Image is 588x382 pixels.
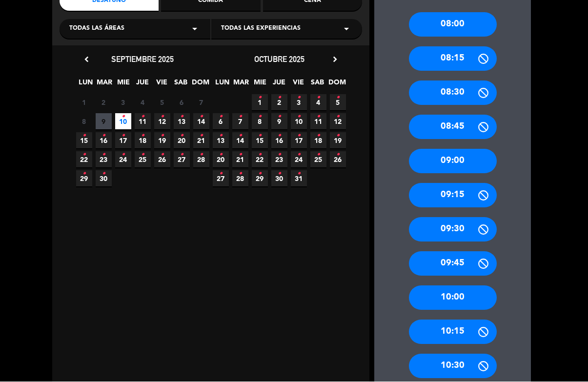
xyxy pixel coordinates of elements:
[233,77,249,93] span: MAR
[271,77,287,93] span: JUE
[252,95,268,111] span: 1
[174,114,190,130] span: 13
[409,218,497,242] div: 09:30
[76,152,92,168] span: 22
[180,147,183,163] i: •
[409,320,497,344] div: 10:15
[409,149,497,174] div: 09:00
[232,114,248,130] span: 7
[97,77,113,93] span: MAR
[309,77,325,93] span: SAB
[213,152,229,168] span: 20
[76,171,92,187] span: 29
[317,128,320,144] i: •
[239,128,242,144] i: •
[154,95,170,111] span: 5
[193,152,209,168] span: 28
[317,147,320,163] i: •
[258,109,262,125] i: •
[141,128,144,144] i: •
[111,55,174,64] span: septiembre 2025
[115,133,131,149] span: 17
[161,128,164,144] i: •
[239,147,242,163] i: •
[102,128,105,144] i: •
[278,90,281,106] i: •
[310,152,326,168] span: 25
[174,152,190,168] span: 27
[336,147,340,163] i: •
[271,133,287,149] span: 16
[141,147,144,163] i: •
[252,171,268,187] span: 29
[96,152,112,168] span: 23
[135,152,151,168] span: 25
[82,128,86,144] i: •
[297,147,301,163] i: •
[252,114,268,130] span: 8
[213,114,229,130] span: 6
[154,152,170,168] span: 26
[69,24,124,34] span: Todas las áreas
[341,23,352,35] i: arrow_drop_down
[297,166,301,182] i: •
[219,166,223,182] i: •
[135,95,151,111] span: 4
[409,183,497,208] div: 09:15
[78,77,94,93] span: LUN
[317,90,320,106] i: •
[193,114,209,130] span: 14
[180,109,183,125] i: •
[252,152,268,168] span: 22
[232,152,248,168] span: 21
[252,133,268,149] span: 15
[330,133,346,149] span: 19
[278,128,281,144] i: •
[102,166,105,182] i: •
[317,109,320,125] i: •
[116,77,132,93] span: MIE
[200,128,203,144] i: •
[278,109,281,125] i: •
[161,147,164,163] i: •
[102,147,105,163] i: •
[297,128,301,144] i: •
[214,77,230,93] span: LUN
[154,133,170,149] span: 19
[154,77,170,93] span: VIE
[254,55,304,64] span: octubre 2025
[258,90,262,106] i: •
[409,252,497,276] div: 09:45
[409,286,497,310] div: 10:00
[291,95,307,111] span: 3
[409,81,497,105] div: 08:30
[200,109,203,125] i: •
[330,114,346,130] span: 12
[189,23,201,35] i: arrow_drop_down
[310,133,326,149] span: 18
[219,147,223,163] i: •
[278,166,281,182] i: •
[258,166,262,182] i: •
[297,90,301,106] i: •
[135,77,151,93] span: JUE
[336,90,340,106] i: •
[297,109,301,125] i: •
[174,133,190,149] span: 20
[200,147,203,163] i: •
[81,55,92,65] i: chevron_left
[122,109,125,125] i: •
[271,95,287,111] span: 2
[409,13,497,37] div: 08:00
[82,166,86,182] i: •
[193,95,209,111] span: 7
[193,133,209,149] span: 21
[291,114,307,130] span: 10
[219,109,223,125] i: •
[82,147,86,163] i: •
[161,109,164,125] i: •
[271,171,287,187] span: 30
[173,77,189,93] span: SAB
[221,24,301,34] span: Todas las experiencias
[135,114,151,130] span: 11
